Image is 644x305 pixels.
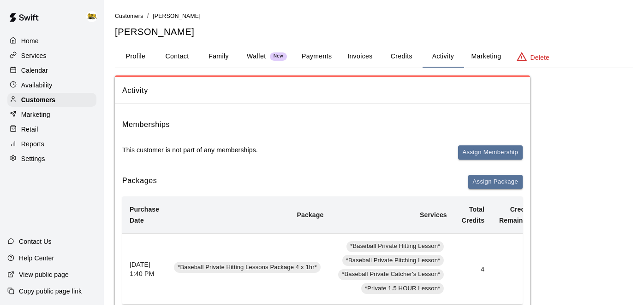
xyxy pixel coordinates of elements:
a: Customers [115,12,143,19]
p: Retail [21,125,38,134]
a: Services [7,49,96,63]
p: Marketing [21,110,50,119]
p: Contact Us [19,237,52,246]
button: Contact [156,46,198,68]
img: HITHOUSE ABBY [86,11,97,22]
div: HITHOUSE ABBY [84,7,104,26]
a: Calendar [7,63,96,77]
b: Services [420,211,447,219]
span: [PERSON_NAME] [153,13,201,19]
button: Marketing [464,46,508,68]
nav: breadcrumb [115,11,633,21]
a: Settings [7,152,96,166]
span: *Private 1.5 HOUR Lesson* [361,284,444,293]
button: Invoices [339,46,381,68]
td: 0 [492,233,540,305]
span: New [270,53,287,59]
span: *Baseball Private Hitting Lessons Package 4 x 1hr* [174,263,321,272]
p: Delete [531,53,549,62]
a: Retail [7,122,96,136]
span: *Baseball Private Pitching Lesson* [342,256,444,265]
th: [DATE] 1:40 PM [122,233,167,305]
p: Copy public page link [19,287,82,296]
b: Package [297,211,323,219]
b: Credits Remaining [499,206,533,224]
h5: [PERSON_NAME] [115,26,633,38]
a: Reports [7,137,96,151]
td: 4 [454,233,492,305]
a: Customers [7,93,96,107]
li: / [147,11,149,21]
p: This customer is not part of any memberships. [122,145,258,155]
p: Customers [21,95,55,104]
button: Assign Package [468,175,523,189]
b: Total Credits [462,206,484,224]
p: Availability [21,81,53,90]
p: Wallet [247,52,266,61]
button: Assign Membership [458,145,523,160]
h6: Memberships [122,119,170,131]
b: Purchase Date [130,206,159,224]
span: Activity [122,85,523,97]
span: *Baseball Private Catcher's Lesson* [338,270,444,279]
p: Settings [21,154,45,163]
button: Family [198,46,239,68]
p: Help Center [19,253,54,263]
div: basic tabs example [115,46,633,68]
h6: Packages [122,175,157,189]
span: Customers [115,13,143,19]
table: simple table [122,196,637,305]
p: Calendar [21,66,48,75]
a: Home [7,34,96,48]
p: Home [21,36,39,46]
button: Profile [115,46,156,68]
button: Activity [422,46,464,68]
p: View public page [19,270,69,279]
a: Marketing [7,108,96,121]
a: *Baseball Private Hitting Lessons Package 4 x 1hr* [174,265,323,272]
button: Credits [381,46,422,68]
a: Availability [7,78,96,92]
span: *Baseball Private Hitting Lesson* [346,242,444,251]
p: Services [21,51,47,60]
button: Payments [294,46,339,68]
p: Reports [21,139,44,149]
